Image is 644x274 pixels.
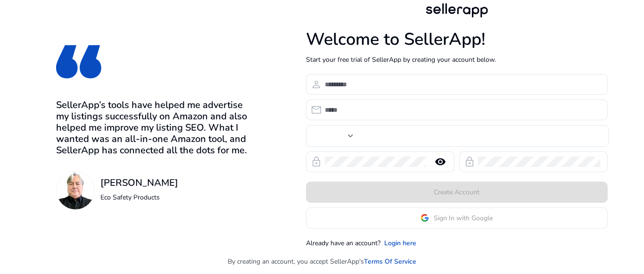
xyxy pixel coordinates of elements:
[464,156,475,167] span: lock
[100,192,178,202] p: Eco Safety Products
[56,100,257,156] h3: SellerApp’s tools have helped me advertise my listings successfully on Amazon and also helped me ...
[429,156,452,167] mat-icon: remove_red_eye
[384,238,416,248] a: Login here
[311,104,322,116] span: email
[100,177,178,189] h3: [PERSON_NAME]
[364,257,416,266] a: Terms Of Service
[311,156,322,167] span: lock
[306,29,608,50] h1: Welcome to SellerApp!
[306,238,380,248] p: Already have an account?
[311,79,322,90] span: person
[306,55,608,65] p: Start your free trial of SellerApp by creating your account below.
